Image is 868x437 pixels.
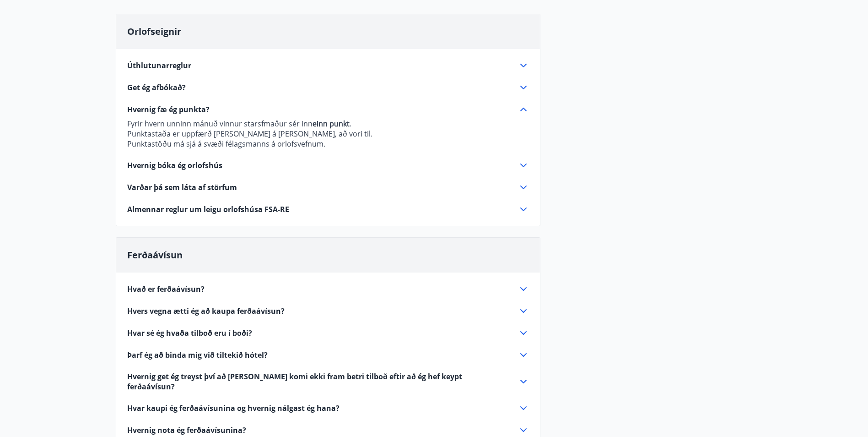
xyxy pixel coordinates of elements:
[127,82,186,93] span: Get ég afbókað?
[127,82,529,93] div: Get ég afbókað?
[127,328,252,338] span: Hvar sé ég hvaða tilboð eru í boði?
[127,306,529,317] div: Hvers vegna ætti ég að kaupa ferðaávísun?
[127,104,210,115] span: Hvernig fæ ég punkta?
[127,284,205,294] span: Hvað er ferðaávísun?
[127,25,181,38] span: Orlofseignir
[127,204,289,214] span: Almennar reglur um leigu orlofshúsa FSA-RE
[127,182,237,192] span: Varðar þá sem láta af störfum
[127,60,191,71] span: Úthlutunarreglur
[127,60,529,71] div: Úthlutunarreglur
[127,249,183,261] span: Ferðaávísun
[127,129,529,139] p: Punktastaða er uppfærð [PERSON_NAME] á [PERSON_NAME], að vori til.
[127,425,529,436] div: Hvernig nota ég ferðaávísunina?
[127,160,529,171] div: Hvernig bóka ég orlofshús
[127,403,529,414] div: Hvar kaupi ég ferðaávísunina og hvernig nálgast ég hana?
[127,425,246,435] span: Hvernig nota ég ferðaávísunina?
[127,104,529,115] div: Hvernig fæ ég punkta?
[127,306,285,316] span: Hvers vegna ætti ég að kaupa ferðaávísun?
[127,119,529,129] p: Fyrir hvern unninn mánuð vinnur starsfmaður sér inn .
[127,371,507,392] span: Hvernig get ég treyst því að [PERSON_NAME] komi ekki fram betri tilboð eftir að ég hef keypt ferð...
[127,160,222,170] span: Hvernig bóka ég orlofshús
[127,115,529,149] div: Hvernig fæ ég punkta?
[127,350,529,361] div: Þarf ég að binda mig við tiltekið hótel?
[127,403,340,413] span: Hvar kaupi ég ferðaávísunina og hvernig nálgast ég hana?
[313,119,350,129] strong: einn punkt
[127,350,268,360] span: Þarf ég að binda mig við tiltekið hótel?
[127,284,529,295] div: Hvað er ferðaávísun?
[127,204,529,215] div: Almennar reglur um leigu orlofshúsa FSA-RE
[127,328,529,339] div: Hvar sé ég hvaða tilboð eru í boði?
[127,371,529,392] div: Hvernig get ég treyst því að [PERSON_NAME] komi ekki fram betri tilboð eftir að ég hef keypt ferð...
[127,182,529,193] div: Varðar þá sem láta af störfum
[127,139,529,149] p: Punktastöðu má sjá á svæði félagsmanns á orlofsvefnum.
